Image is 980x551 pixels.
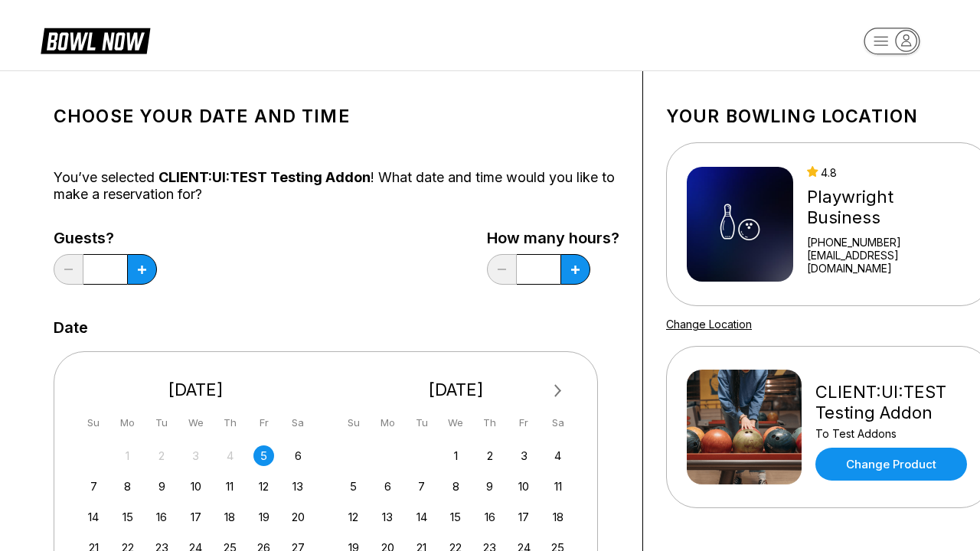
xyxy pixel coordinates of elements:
div: Choose Sunday, October 12th, 2025 [343,507,364,527]
div: [DATE] [77,380,315,400]
div: Fr [514,412,534,433]
div: Tu [411,412,432,433]
div: Not available Monday, September 1st, 2025 [117,445,138,466]
div: To Test Addons [815,427,971,440]
div: Choose Thursday, October 9th, 2025 [479,476,500,497]
div: Su [343,412,364,433]
a: Change Location [666,318,752,331]
div: Choose Thursday, October 2nd, 2025 [479,445,500,466]
div: Choose Saturday, October 11th, 2025 [547,476,568,497]
div: 4.8 [807,166,971,179]
label: Guests? [54,230,157,246]
div: Choose Friday, September 19th, 2025 [253,507,274,527]
div: Choose Wednesday, October 8th, 2025 [446,476,466,497]
div: Choose Monday, October 13th, 2025 [377,507,398,527]
div: Mo [117,412,138,433]
div: Choose Friday, September 5th, 2025 [253,445,274,466]
div: Choose Friday, October 17th, 2025 [514,507,534,527]
div: Su [83,412,104,433]
div: Th [479,412,500,433]
div: Choose Tuesday, October 14th, 2025 [411,507,432,527]
div: Choose Thursday, September 18th, 2025 [220,507,240,527]
h1: Choose your Date and time [54,106,619,127]
a: [EMAIL_ADDRESS][DOMAIN_NAME] [807,249,971,275]
div: Choose Thursday, October 16th, 2025 [479,507,500,527]
div: Choose Saturday, September 20th, 2025 [288,507,309,527]
button: Next Month [546,379,570,403]
label: Date [54,319,88,336]
div: Th [220,412,240,433]
div: Choose Saturday, October 4th, 2025 [547,445,568,466]
div: Choose Wednesday, September 17th, 2025 [185,507,206,527]
div: Choose Monday, September 8th, 2025 [117,476,138,497]
div: Choose Tuesday, September 16th, 2025 [152,507,172,527]
div: Choose Monday, October 6th, 2025 [377,476,398,497]
div: Choose Saturday, September 6th, 2025 [288,445,309,466]
div: Not available Thursday, September 4th, 2025 [220,445,240,466]
div: Playwright Business [807,187,971,228]
div: Choose Tuesday, October 7th, 2025 [411,476,432,497]
div: We [185,412,206,433]
div: Choose Wednesday, September 10th, 2025 [185,476,206,497]
div: Choose Thursday, September 11th, 2025 [220,476,240,497]
div: We [446,412,466,433]
div: Choose Saturday, September 13th, 2025 [288,476,309,497]
div: Choose Sunday, September 14th, 2025 [83,507,104,527]
div: Choose Monday, September 15th, 2025 [117,507,138,527]
div: You’ve selected ! What date and time would you like to make a reservation for? [54,169,619,203]
div: Sa [288,412,309,433]
img: Playwright Business [687,167,793,282]
div: Fr [253,412,274,433]
div: Choose Friday, September 12th, 2025 [253,476,274,497]
div: CLIENT:UI:TEST Testing Addon [815,382,971,423]
div: Choose Friday, October 10th, 2025 [514,476,534,497]
div: Tu [152,412,172,433]
div: Choose Wednesday, October 15th, 2025 [446,507,466,527]
img: CLIENT:UI:TEST Testing Addon [687,370,802,484]
div: Choose Friday, October 3rd, 2025 [514,445,534,466]
div: Not available Wednesday, September 3rd, 2025 [185,445,206,466]
div: Choose Wednesday, October 1st, 2025 [446,445,466,466]
a: Change Product [815,448,967,481]
div: Choose Sunday, September 7th, 2025 [83,476,104,497]
div: Choose Saturday, October 18th, 2025 [547,507,568,527]
div: Mo [377,412,398,433]
div: Choose Sunday, October 5th, 2025 [343,476,364,497]
span: CLIENT:UI:TEST Testing Addon [158,169,371,185]
div: Sa [547,412,568,433]
div: [DATE] [338,380,575,400]
label: How many hours? [487,230,619,246]
div: [PHONE_NUMBER] [807,236,971,249]
div: Choose Tuesday, September 9th, 2025 [152,476,172,497]
div: Not available Tuesday, September 2nd, 2025 [152,445,172,466]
